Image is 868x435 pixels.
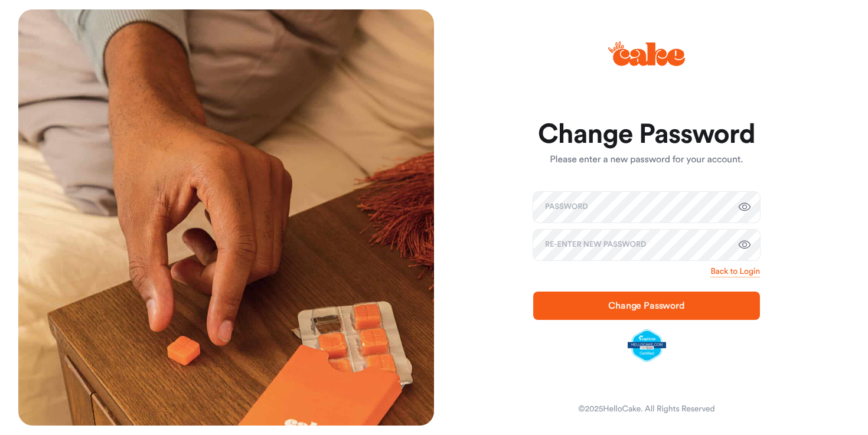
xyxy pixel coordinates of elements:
h1: Change Password [533,120,760,149]
button: Change Password [533,292,760,320]
div: © 2025 HelloCake. All Rights Reserved [578,403,714,415]
a: Back to Login [710,266,760,277]
img: legit-script-certified.png [628,329,666,362]
p: Please enter a new password for your account. [533,153,760,167]
span: Change Password [608,301,685,310]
